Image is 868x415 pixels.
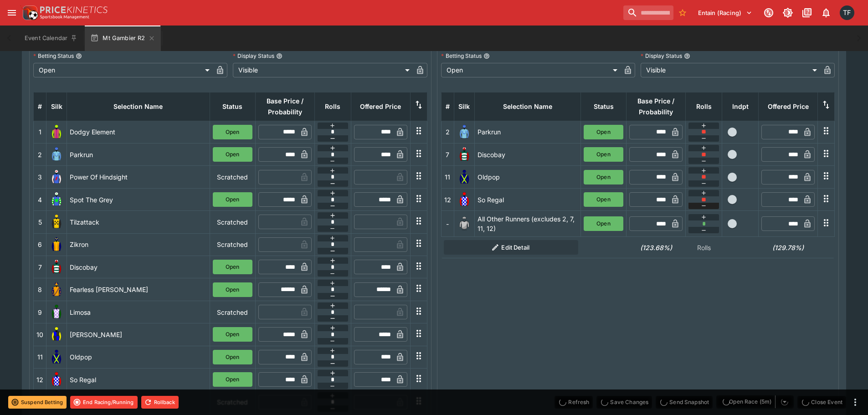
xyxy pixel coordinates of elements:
td: So Regal [67,368,210,390]
button: Open [213,372,252,387]
th: Selection Name [67,92,210,121]
div: Open [33,63,213,77]
p: Display Status [233,52,274,60]
td: 12 [34,368,46,390]
td: Dodgy Element [67,121,210,143]
div: Open [441,63,621,77]
p: Betting Status [441,52,482,60]
td: Parkrun [67,143,210,166]
div: Visible [641,63,820,77]
img: runner 12 [49,372,64,387]
button: Display Status [684,53,690,59]
button: open drawer [4,5,20,21]
td: 11 [34,346,46,368]
td: Tilzattack [67,211,210,233]
img: runner 12 [457,192,472,207]
img: runner 7 [49,260,64,274]
th: Status [210,92,255,121]
button: Event Calendar [19,26,83,51]
p: Display Status [641,52,682,60]
button: Open [584,147,623,162]
td: 8 [34,278,46,301]
button: Open [213,350,252,364]
th: Status [581,92,627,121]
td: 7 [34,256,46,278]
th: Independent [722,92,759,121]
img: runner 4 [49,192,64,207]
th: Silk [46,92,67,121]
button: Documentation [799,5,815,21]
div: Tom Flynn [840,5,854,20]
th: # [441,92,454,121]
button: Betting Status [483,53,490,59]
img: PriceKinetics [40,6,108,13]
img: runner 5 [49,215,64,229]
button: No Bookmarks [675,5,690,20]
td: 11 [441,166,454,188]
p: Betting Status [33,52,74,60]
th: Offered Price [759,92,818,121]
p: Scratched [213,217,252,227]
th: Rolls [314,92,351,121]
td: Discobay [67,256,210,278]
button: Edit Detail [444,240,578,255]
td: Limosa [67,301,210,323]
td: 2 [441,121,454,143]
button: more [850,397,861,408]
td: 12 [441,188,454,210]
th: Offered Price [351,92,410,121]
div: Visible [233,63,412,77]
td: 10 [34,323,46,346]
button: Open [213,282,252,297]
td: 4 [34,188,46,210]
button: Open [213,125,252,139]
button: Tom Flynn [837,3,857,23]
button: Display Status [276,53,282,59]
button: Suspend Betting [8,396,67,409]
td: 3 [34,166,46,188]
td: Discobay [474,143,581,166]
button: Connected to PK [760,5,777,21]
button: Open [584,125,623,139]
h6: (129.78%) [761,243,815,252]
th: Base Price / Probability [255,92,314,121]
td: [PERSON_NAME] [67,323,210,346]
td: Oldpop [474,166,581,188]
td: All Other Runners (excludes 2, 7, 11, 12) [474,211,581,237]
p: Rolls [688,243,719,252]
td: Oldpop [67,346,210,368]
td: Fearless [PERSON_NAME] [67,278,210,301]
button: Mt Gambier R2 [85,26,160,51]
button: Toggle light/dark mode [780,5,796,21]
img: runner 3 [49,170,64,184]
td: 5 [34,211,46,233]
button: Open [584,170,623,184]
img: runner 11 [457,170,472,184]
p: Scratched [213,172,252,182]
img: runner 10 [49,327,64,342]
button: Betting Status [76,53,82,59]
img: runner 7 [457,147,472,162]
td: 7 [441,143,454,166]
h6: (123.68%) [629,243,683,252]
img: runner 8 [49,282,64,297]
td: 6 [34,233,46,256]
img: runner 1 [49,125,64,139]
td: 1 [34,121,46,143]
th: Rolls [686,92,722,121]
th: # [34,92,46,121]
button: Open [213,192,252,207]
img: runner 2 [49,147,64,162]
td: Parkrun [474,121,581,143]
button: Rollback [141,396,179,409]
img: runner 11 [49,350,64,364]
td: Power Of Hindsight [67,166,210,188]
img: runner 9 [49,305,64,319]
button: Open [584,216,623,231]
th: Selection Name [474,92,581,121]
p: Scratched [213,240,252,249]
button: Open [213,147,252,162]
td: 9 [34,301,46,323]
td: Spot The Grey [67,188,210,210]
img: runner 6 [49,237,64,252]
